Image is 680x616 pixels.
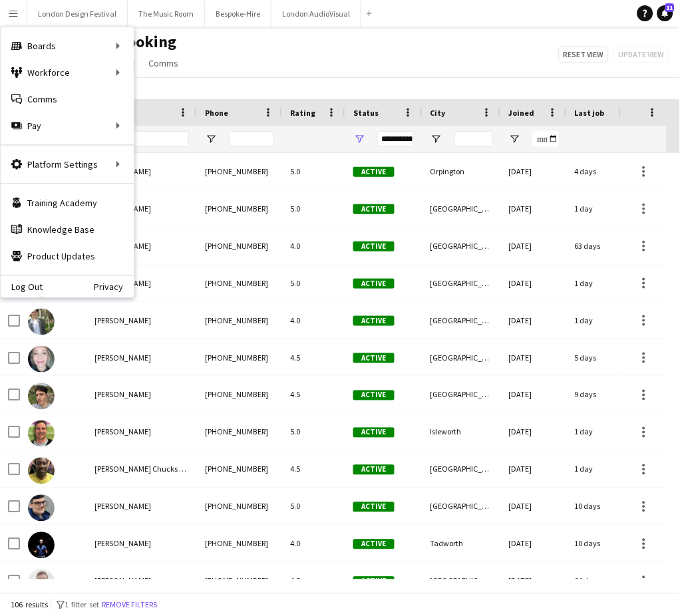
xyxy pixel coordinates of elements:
div: 1 day [567,414,635,450]
div: [DATE] [501,153,567,190]
button: Open Filter Menu [205,133,217,145]
span: Active [353,353,395,363]
span: Rating [290,108,315,118]
div: 5.0 [282,488,345,525]
div: 5 days [567,339,635,376]
div: [DATE] [501,488,567,525]
div: [DATE] [501,228,567,264]
span: [PERSON_NAME] [94,502,151,512]
img: Anthony Bates [28,569,55,596]
span: Booking [108,32,176,52]
div: 4.5 [282,563,345,599]
span: [PERSON_NAME] [94,576,151,586]
div: 1 day [567,302,635,339]
img: Allan Horsfield [28,420,55,447]
span: Active [353,577,395,587]
span: Active [353,241,395,251]
span: [PERSON_NAME] Chucks Mordi [94,464,198,474]
span: [PERSON_NAME] [94,539,151,549]
div: Pay [1,112,134,139]
div: [DATE] [501,190,567,227]
div: [GEOGRAPHIC_DATA] [423,228,501,264]
input: Full Name Filter Input [118,131,189,147]
span: Joined [509,108,535,118]
div: [GEOGRAPHIC_DATA] [423,451,501,488]
span: Active [353,316,395,326]
span: [PERSON_NAME] [94,427,151,437]
div: 4 days [567,153,635,190]
span: [PERSON_NAME] [94,390,151,400]
div: 64 days [567,563,635,599]
button: Open Filter Menu [430,133,442,145]
div: [DATE] [501,414,567,450]
div: [DATE] [501,265,567,301]
div: [GEOGRAPHIC_DATA] [423,488,501,525]
div: 4.5 [282,377,345,413]
div: 5.0 [282,190,345,227]
div: Isleworth [423,414,501,450]
span: Phone [205,108,228,118]
div: [PHONE_NUMBER] [197,451,282,488]
img: Andrew Boatright [28,495,55,522]
input: Phone Filter Input [229,131,274,147]
div: Boards [1,33,134,59]
input: City Filter Input [454,131,493,147]
img: Alfie Williamson [28,309,55,335]
div: [PHONE_NUMBER] [197,488,282,525]
div: [PHONE_NUMBER] [197,265,282,301]
div: [GEOGRAPHIC_DATA] [423,563,501,599]
div: 4.0 [282,526,345,562]
a: Product Updates [1,243,134,269]
div: 5.0 [282,265,345,301]
button: Open Filter Menu [353,133,365,145]
span: 1 filter set [65,600,99,610]
span: Active [353,539,395,549]
div: [GEOGRAPHIC_DATA] [423,339,501,376]
div: [DATE] [501,451,567,488]
div: 5.0 [282,414,345,450]
div: [PHONE_NUMBER] [197,414,282,450]
div: Tadworth [423,526,501,562]
button: Remove filters [99,598,160,613]
div: [PHONE_NUMBER] [197,302,282,339]
span: Active [353,390,395,400]
a: Log Out [1,281,43,292]
img: Alistair Redding [28,383,55,410]
a: Comms [143,55,184,72]
div: 10 days [567,488,635,525]
button: London Design Festival [27,1,128,27]
div: [PHONE_NUMBER] [197,526,282,562]
span: Active [353,428,395,438]
div: [DATE] [501,526,567,562]
div: 63 days [567,228,635,264]
div: [PHONE_NUMBER] [197,563,282,599]
div: 9 days [567,377,635,413]
img: Andrew Webster [28,532,55,559]
div: [PHONE_NUMBER] [197,190,282,227]
div: [PHONE_NUMBER] [197,339,282,376]
a: 11 [657,5,673,21]
span: 11 [665,3,675,12]
div: [DATE] [501,563,567,599]
div: 4.0 [282,228,345,264]
span: Active [353,204,395,214]
div: [PHONE_NUMBER] [197,153,282,190]
button: Reset view [559,47,609,63]
div: 1 day [567,190,635,227]
div: [GEOGRAPHIC_DATA] [423,190,501,227]
div: 5.0 [282,153,345,190]
img: Alicia Fuentes Camacho [28,346,55,373]
div: 4.5 [282,339,345,376]
div: 1 day [567,265,635,301]
span: Active [353,502,395,512]
span: Status [353,108,379,118]
span: Active [353,465,395,475]
div: [GEOGRAPHIC_DATA] [423,265,501,301]
span: Last job [575,108,605,118]
div: [PHONE_NUMBER] [197,228,282,264]
div: [DATE] [501,377,567,413]
a: Training Academy [1,190,134,216]
div: [GEOGRAPHIC_DATA] [423,377,501,413]
div: [PHONE_NUMBER] [197,377,282,413]
button: The Music Room [128,1,205,27]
